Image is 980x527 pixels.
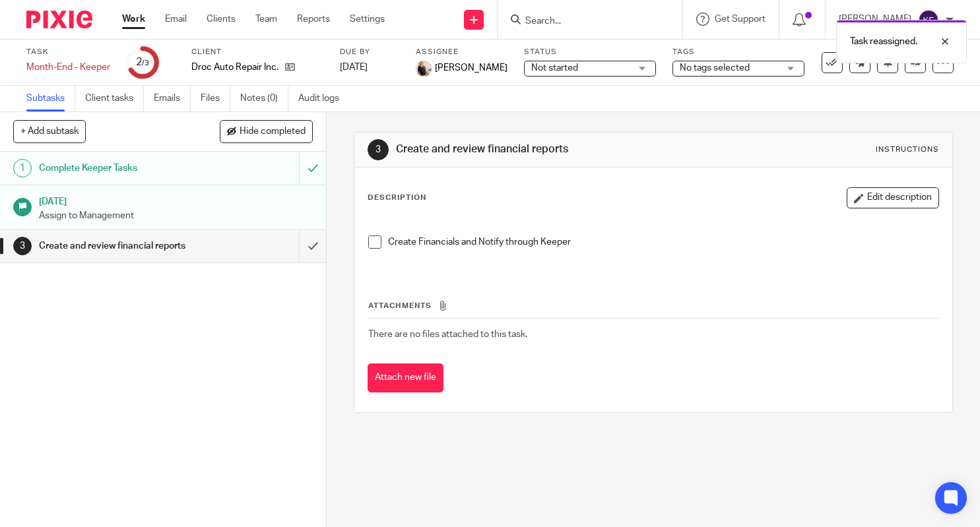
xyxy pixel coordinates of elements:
[39,209,313,222] p: Assign to Management
[165,13,187,26] a: Email
[255,13,277,26] a: Team
[26,11,92,28] img: Pixie
[39,158,204,178] h1: Complete Keeper Tasks
[531,63,578,73] span: Not started
[388,235,938,249] p: Create Financials and Notify through Keeper
[416,61,432,77] img: KDKH-22.jpg
[368,193,426,203] p: Description
[416,47,507,57] label: Assignee
[201,86,230,111] a: Files
[191,47,323,57] label: Client
[13,159,32,177] div: 1
[26,86,75,111] a: Subtasks
[26,47,110,57] label: Task
[13,120,86,142] button: + Add subtask
[876,144,939,155] div: Instructions
[847,187,939,208] button: Edit description
[240,86,288,111] a: Notes (0)
[297,13,330,26] a: Reports
[85,86,144,111] a: Client tasks
[435,61,507,75] span: [PERSON_NAME]
[850,35,917,48] p: Task reassigned.
[191,61,278,74] p: Droc Auto Repair Inc.
[142,59,149,67] small: /3
[368,139,389,160] div: 3
[368,302,432,309] span: Attachments
[220,120,313,142] button: Hide completed
[154,86,191,111] a: Emails
[340,47,399,57] label: Due by
[368,330,527,339] span: There are no files attached to this task.
[122,13,145,26] a: Work
[207,13,236,26] a: Clients
[680,63,750,73] span: No tags selected
[13,237,32,255] div: 3
[39,236,204,256] h1: Create and review financial reports
[918,9,939,30] img: svg%3E
[396,142,682,156] h1: Create and review financial reports
[350,13,385,26] a: Settings
[298,86,349,111] a: Audit logs
[240,127,306,137] span: Hide completed
[39,192,313,208] h1: [DATE]
[26,61,110,74] div: Month-End - Keeper
[340,63,368,72] span: [DATE]
[136,55,149,70] div: 2
[368,363,443,393] button: Attach new file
